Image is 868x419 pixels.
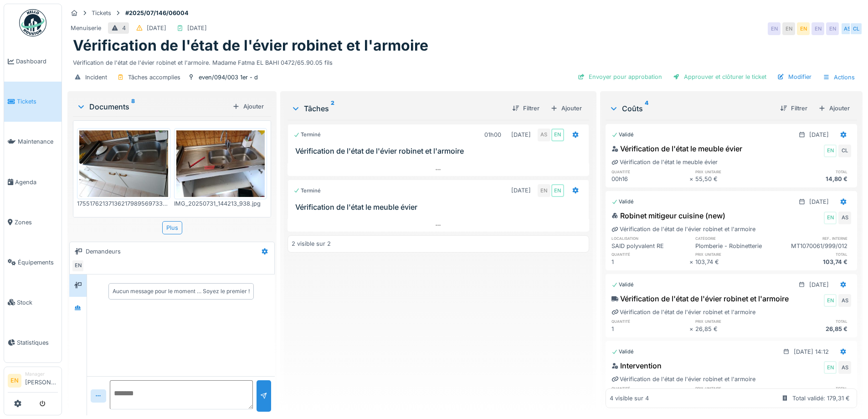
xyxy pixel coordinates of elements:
[776,102,811,114] div: Filtrer
[695,325,773,333] div: 26,85 €
[773,385,851,391] h6: total
[809,197,829,206] div: [DATE]
[611,198,634,206] div: Validé
[174,199,267,208] div: IMG_20250731_144213_938.jpg
[4,202,62,242] a: Zones
[773,242,851,250] div: MT1070061/999/012
[794,347,829,356] div: [DATE] 14:12
[17,97,58,106] span: Tickets
[4,322,62,362] a: Statistiques
[826,22,839,35] div: EN
[611,158,718,166] div: Vérification de l'état le meuble évier
[695,175,773,183] div: 55,50 €
[176,130,265,197] img: 9d0so6mimny4jaovsego9ku7be8k
[611,318,689,324] h6: quantité
[689,325,695,333] div: ×
[131,101,135,112] sup: 8
[547,102,586,114] div: Ajouter
[18,137,58,146] span: Maintenance
[331,103,334,114] sup: 2
[611,293,789,304] div: Vérification de l'état de l'évier robinet et l'armoire
[538,184,550,197] div: EN
[199,73,258,82] div: even/094/003 1er - d
[669,71,770,83] div: Approuver et clôturer le ticket
[73,55,857,67] div: Vérification de l'état de l'évier robinet et l'armoire. Madame Fatma EL BAHI 0472/65.90.05 fils
[611,385,689,391] h6: quantité
[508,102,543,114] div: Filtrer
[4,41,62,82] a: Dashboard
[4,162,62,202] a: Agenda
[773,169,851,175] h6: total
[611,308,755,316] div: Vérification de l'état de l'évier robinet et l'armoire
[86,247,121,256] div: Demandeurs
[773,258,851,266] div: 103,74 €
[774,71,815,83] div: Modifier
[162,221,182,234] div: Plus
[797,22,810,35] div: EN
[77,199,170,208] div: 17551762137136217989569733424733.jpg
[611,375,755,383] div: Vérification de l'état de l'évier robinet et l'armoire
[611,360,662,371] div: Intervention
[611,169,689,175] h6: quantité
[122,24,126,32] div: 4
[695,385,773,391] h6: prix unitaire
[809,280,829,289] div: [DATE]
[85,73,107,82] div: Incident
[695,235,773,241] h6: catégorie
[645,103,648,114] sup: 4
[19,9,46,36] img: Badge_color-CXgf-gQk.svg
[295,203,585,212] h3: Vérification de l'état le meuble évier
[16,57,58,66] span: Dashboard
[17,338,58,347] span: Statistiques
[695,258,773,266] div: 103,74 €
[815,102,853,114] div: Ajouter
[768,22,781,35] div: EN
[695,251,773,257] h6: prix unitaire
[8,371,58,393] a: EN Manager[PERSON_NAME]
[79,130,168,197] img: eos005q4q5c0wzyrjxh0hywu523n
[841,22,853,35] div: AS
[695,318,773,324] h6: prix unitaire
[4,122,62,162] a: Maintenance
[538,129,550,141] div: AS
[187,24,207,32] div: [DATE]
[92,9,111,17] div: Tickets
[18,258,58,267] span: Équipements
[838,212,851,224] div: AS
[293,187,321,195] div: Terminé
[15,178,58,186] span: Agenda
[812,22,824,35] div: EN
[838,145,851,157] div: CL
[824,212,837,224] div: EN
[611,143,742,154] div: Vérification de l'état le meuble évier
[773,325,851,333] div: 26,85 €
[782,22,795,35] div: EN
[773,318,851,324] h6: total
[689,258,695,266] div: ×
[611,242,689,250] div: SAID polyvalent RE
[611,281,634,289] div: Validé
[511,130,531,139] div: [DATE]
[25,371,58,390] li: [PERSON_NAME]
[611,225,755,233] div: Vérification de l'état de l'évier robinet et l'armoire
[611,210,725,221] div: Robinet mitigeur cuisine (new)
[122,9,192,17] strong: #2025/07/146/06004
[147,24,166,32] div: [DATE]
[484,130,501,139] div: 01h00
[611,258,689,266] div: 1
[4,242,62,282] a: Équipements
[773,235,851,241] h6: ref. interne
[73,37,428,54] h1: Vérification de l'état de l'évier robinet et l'armoire
[72,259,84,272] div: EN
[17,298,58,307] span: Stock
[610,394,649,403] div: 4 visible sur 4
[611,348,634,356] div: Validé
[551,129,564,141] div: EN
[113,287,250,295] div: Aucun message pour le moment … Soyez le premier !
[229,100,267,113] div: Ajouter
[838,294,851,307] div: AS
[574,71,666,83] div: Envoyer pour approbation
[77,101,229,112] div: Documents
[611,131,634,139] div: Validé
[511,186,531,195] div: [DATE]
